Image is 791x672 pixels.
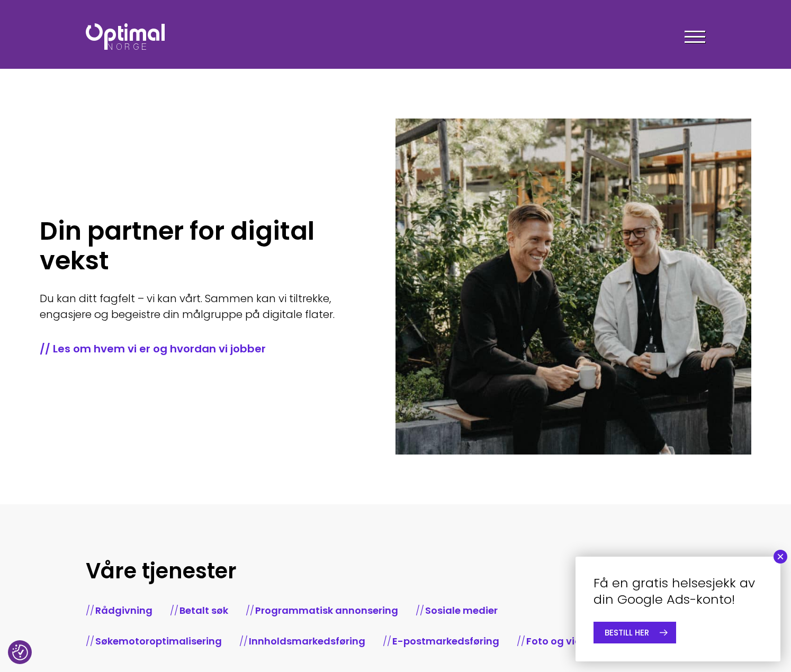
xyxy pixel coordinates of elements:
a: Innholdsmarkedsføring [249,634,365,648]
a: E-postmarkedsføring [392,634,499,648]
a: Betalt søk [179,604,228,617]
a: Søkemotoroptimalisering [95,634,222,648]
button: Samtykkepreferanser [12,644,28,660]
p: Du kan ditt fagfelt – vi kan vårt. Sammen kan vi tiltrekke, engasjere og begeistre din målgruppe ... [40,290,364,322]
a: Sosiale medier [425,604,498,617]
button: Close [774,550,787,564]
a: BESTILL HER [594,622,676,643]
a: Foto og video [526,634,594,648]
img: Optimal Norge [86,23,165,50]
h2: Våre tjenester [86,557,705,585]
h4: Få en gratis helsesjekk av din Google Ads-konto! [594,575,762,607]
img: Revisit consent button [12,644,28,660]
a: Rådgivning [95,604,152,617]
a: // Les om hvem vi er og hvordan vi jobber [40,341,364,356]
a: Programmatisk annonsering [255,604,398,617]
h1: Din partner for digital vekst [40,216,364,276]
